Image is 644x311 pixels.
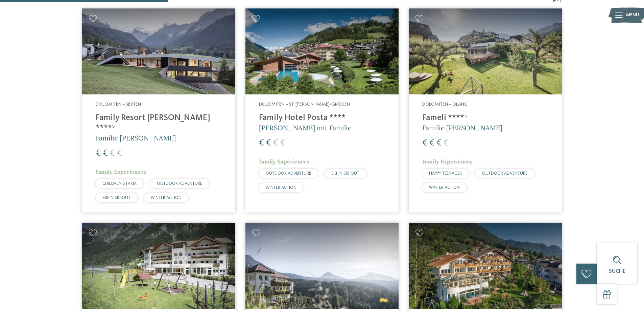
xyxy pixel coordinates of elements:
[409,8,562,213] a: Familienhotels gesucht? Hier findet ihr die besten! Dolomiten – Olang Fameli ****ˢ Familie [PERSO...
[429,171,462,176] span: HAPPY TEENAGER
[422,158,473,165] span: Family Experiences
[273,139,278,148] span: €
[96,168,146,175] span: Family Experiences
[82,8,235,213] a: Familienhotels gesucht? Hier findet ihr die besten! Dolomiten – Sexten Family Resort [PERSON_NAME...
[245,8,399,95] img: Familienhotels gesucht? Hier findet ihr die besten!
[409,223,562,309] img: Family Hotel Gutenberg ****
[110,149,115,158] span: €
[436,139,442,148] span: €
[259,113,385,123] h4: Family Hotel Posta ****
[245,223,399,309] img: Adventure Family Hotel Maria ****
[117,149,122,158] span: €
[266,171,311,176] span: OUTDOOR ADVENTURE
[102,196,130,200] span: SKI-IN SKI-OUT
[482,171,527,176] span: OUTDOOR ADVENTURE
[429,185,460,190] span: WINTER ACTION
[409,8,562,95] img: Familienhotels gesucht? Hier findet ihr die besten!
[151,196,182,200] span: WINTER ACTION
[102,181,137,186] span: CHILDREN’S FARM
[422,124,502,132] span: Familie [PERSON_NAME]
[96,134,176,142] span: Familie [PERSON_NAME]
[444,139,449,148] span: €
[103,149,108,158] span: €
[245,8,399,213] a: Familienhotels gesucht? Hier findet ihr die besten! Dolomiten – St. [PERSON_NAME]/Gröden Family H...
[82,223,235,309] img: Kinderparadies Alpin ***ˢ
[422,139,427,148] span: €
[96,113,222,133] h4: Family Resort [PERSON_NAME] ****ˢ
[609,269,625,274] span: Suche
[429,139,434,148] span: €
[259,158,309,165] span: Family Experiences
[259,139,264,148] span: €
[259,124,352,132] span: [PERSON_NAME] mit Familie
[96,102,141,107] span: Dolomiten – Sexten
[157,181,202,186] span: OUTDOOR ADVENTURE
[266,139,271,148] span: €
[422,102,468,107] span: Dolomiten – Olang
[96,149,101,158] span: €
[82,8,235,95] img: Family Resort Rainer ****ˢ
[331,171,359,176] span: SKI-IN SKI-OUT
[259,102,350,107] span: Dolomiten – St. [PERSON_NAME]/Gröden
[266,185,296,190] span: WINTER ACTION
[280,139,285,148] span: €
